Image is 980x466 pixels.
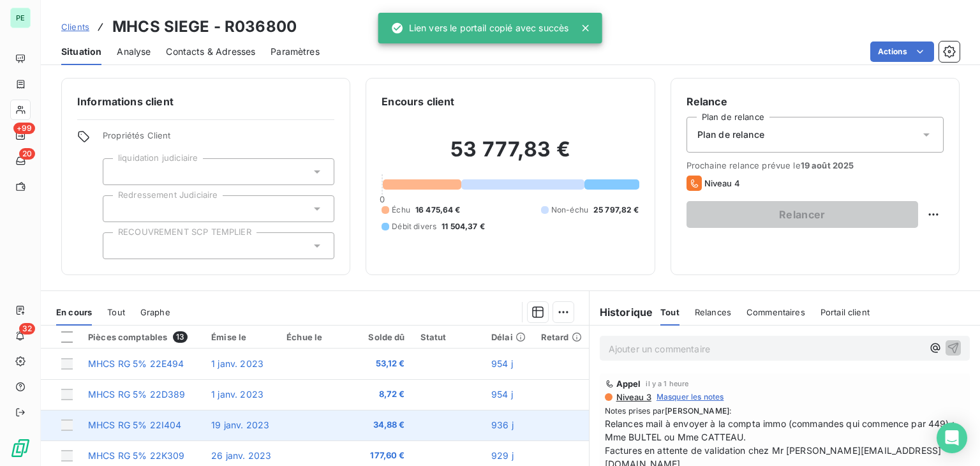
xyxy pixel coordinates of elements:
[117,45,151,58] span: Analyse
[590,304,653,320] h6: Historique
[19,323,35,334] span: 32
[19,148,35,160] span: 20
[491,358,513,369] span: 954 j
[356,419,405,432] span: 34,88 €
[687,201,918,228] button: Relancer
[697,128,764,141] span: Plan de relance
[211,358,264,369] span: 1 janv. 2023
[211,419,269,430] span: 19 janv. 2023
[820,307,870,317] span: Portail client
[593,204,639,216] span: 25 797,82 €
[491,332,526,342] div: Délai
[88,389,186,400] span: MHCS RG 5% 22D389
[114,203,124,214] input: Ajouter une valeur
[382,94,454,109] h6: Encours client
[420,332,476,342] div: Statut
[211,450,271,461] span: 26 janv. 2023
[605,405,965,417] span: Notes prises par :
[88,358,184,369] span: MHCS RG 5% 22E494
[77,94,334,109] h6: Informations client
[88,331,196,343] div: Pièces comptables
[140,307,170,317] span: Graphe
[211,332,271,342] div: Émise le
[114,166,124,177] input: Ajouter une valeur
[356,388,405,401] span: 8,72 €
[103,130,334,148] span: Propriétés Client
[173,331,188,343] span: 13
[286,332,341,342] div: Échue le
[704,178,740,188] span: Niveau 4
[88,450,185,461] span: MHCS RG 5% 22K309
[356,357,405,370] span: 53,12 €
[801,160,854,170] span: 19 août 2025
[61,45,101,58] span: Situation
[10,125,30,146] a: +99
[491,389,513,400] span: 954 j
[391,17,569,40] div: Lien vers le portail copié avec succès
[56,307,92,317] span: En cours
[211,389,264,400] span: 1 janv. 2023
[695,307,731,317] span: Relances
[114,240,124,252] input: Ajouter une valeur
[271,45,320,58] span: Paramètres
[687,94,944,109] h6: Relance
[10,151,30,171] a: 20
[646,380,688,387] span: il y a 1 heure
[88,419,182,430] span: MHCS RG 5% 22I404
[665,406,729,416] span: [PERSON_NAME]
[937,423,967,453] div: Open Intercom Messenger
[616,379,641,389] span: Appel
[687,160,944,170] span: Prochaine relance prévue le
[166,45,255,58] span: Contacts & Adresses
[392,221,436,232] span: Débit divers
[491,419,514,430] span: 936 j
[392,204,410,216] span: Échu
[615,392,651,402] span: Niveau 3
[660,307,679,317] span: Tout
[356,449,405,462] span: 177,60 €
[13,123,35,134] span: +99
[551,204,588,216] span: Non-échu
[382,137,639,175] h2: 53 777,83 €
[10,8,31,28] div: PE
[870,41,934,62] button: Actions
[442,221,485,232] span: 11 504,37 €
[541,332,582,342] div: Retard
[491,450,514,461] span: 929 j
[356,332,405,342] div: Solde dû
[657,391,724,403] span: Masquer les notes
[112,15,297,38] h3: MHCS SIEGE - R036800
[107,307,125,317] span: Tout
[746,307,805,317] span: Commentaires
[10,438,31,458] img: Logo LeanPay
[415,204,461,216] span: 16 475,64 €
[61,20,89,33] a: Clients
[61,22,89,32] span: Clients
[380,194,385,204] span: 0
